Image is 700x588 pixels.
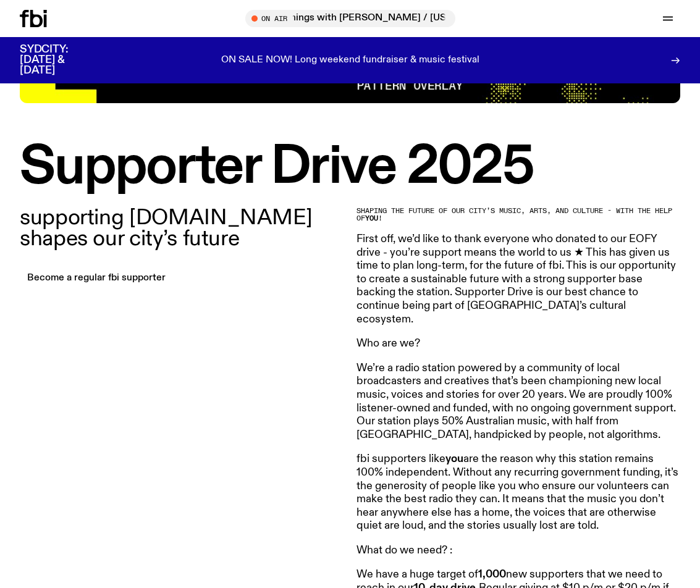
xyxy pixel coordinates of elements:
h3: SYDCITY: [DATE] & [DATE] [20,44,99,76]
strong: 1,000 [478,569,506,580]
p: ON SALE NOW! Long weekend fundraiser & music festival [221,55,479,66]
p: fbi supporters like are the reason why this station remains 100% independent. Without any recurri... [356,453,681,533]
p: First off, we’d like to thank everyone who donated to our EOFY drive - you’re support means the w... [356,233,681,326]
p: supporting [DOMAIN_NAME] shapes our city’s future [20,208,344,250]
h1: Supporter Drive 2025 [20,143,680,193]
strong: you [445,453,463,464]
button: On AirMornings with [PERSON_NAME] / [US_STATE][PERSON_NAME] Interview [245,10,455,27]
a: Become a regular fbi supporter [20,270,173,287]
p: Who are we? [356,337,681,351]
h2: Shaping the future of our city’s music, arts, and culture - with the help of ! [356,208,681,222]
p: What do we need? : [356,544,681,558]
strong: you [365,213,378,223]
p: We’re a radio station powered by a community of local broadcasters and creatives that’s been cham... [356,362,681,442]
